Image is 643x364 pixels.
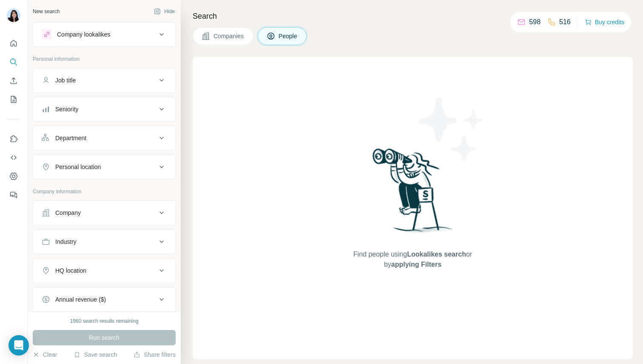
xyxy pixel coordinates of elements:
button: Share filters [134,350,176,359]
span: Find people using or by [344,249,481,270]
div: Company [55,209,81,217]
button: Seniority [33,99,175,119]
span: Companies [213,32,245,40]
span: applying Filters [391,261,441,268]
button: Company [33,203,175,223]
span: Lookalikes search [407,251,466,258]
button: Use Surfe on LinkedIn [7,131,20,147]
button: Clear [33,350,57,359]
button: Industry [33,231,175,252]
button: HQ location [33,260,175,281]
img: Avatar [7,8,20,22]
h4: Search [193,10,633,22]
button: Save search [74,350,117,359]
button: Feedback [7,187,20,203]
button: Annual revenue ($) [33,289,175,310]
div: Personal location [55,163,101,171]
div: Seniority [55,105,78,113]
button: Enrich CSV [7,73,20,88]
button: Dashboard [7,169,20,184]
div: Industry [55,237,77,246]
button: Hide [148,5,181,18]
button: My lists [7,92,20,107]
div: Open Intercom Messenger [9,335,29,356]
img: Surfe Illustration - Stars [413,91,489,167]
p: Personal information [33,55,176,63]
img: Surfe Illustration - Woman searching with binoculars [369,146,457,241]
button: Buy credits [585,16,624,28]
button: Quick start [7,36,20,51]
div: Company lookalikes [57,30,110,39]
div: Job title [55,76,76,85]
p: Company information [33,188,176,195]
p: 598 [529,17,541,27]
div: Annual revenue ($) [55,295,106,304]
div: New search [33,8,60,15]
p: 516 [559,17,571,27]
div: Department [55,134,86,142]
button: Use Surfe API [7,150,20,165]
span: People [279,32,298,40]
div: 1960 search results remaining [70,317,139,325]
button: Personal location [33,157,175,177]
div: HQ location [55,266,86,275]
button: Company lookalikes [33,24,175,45]
button: Department [33,128,175,148]
button: Search [7,54,20,70]
button: Job title [33,70,175,90]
